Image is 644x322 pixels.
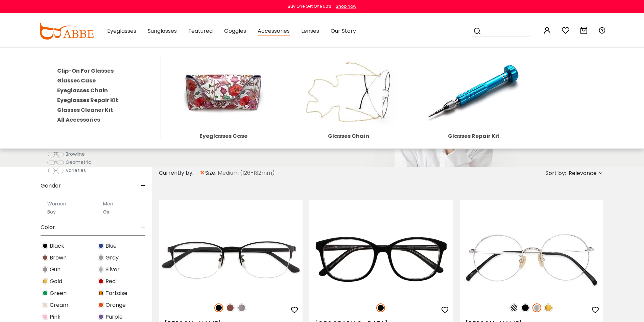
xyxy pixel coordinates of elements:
img: Pattern [509,303,518,312]
span: Gun [50,266,61,274]
label: Girl [103,208,111,216]
span: Featured [188,27,213,35]
img: Black [521,303,530,312]
a: Shop now [332,3,356,9]
img: Glasses Chain [289,57,408,128]
img: Tortoise [98,290,104,296]
span: Eyeglasses [107,27,136,35]
img: Pink [42,314,48,320]
label: Men [103,200,113,208]
img: Black [214,303,223,312]
img: Brown [226,303,235,312]
img: Cream [42,302,48,308]
span: Color [41,219,55,236]
img: Eyeglasses Case [164,57,283,128]
span: Tortoise [105,289,127,297]
img: abbeglasses.com [38,23,94,40]
img: Gold [42,278,48,284]
a: Clip-On For Glasses [57,67,114,75]
span: Lenses [301,27,319,35]
span: Red [105,277,116,286]
img: Glasses Repair Kit [414,57,533,128]
a: Glasses Case [57,77,96,84]
img: Green [42,290,48,296]
label: Women [47,200,66,208]
div: Glasses Chain [289,133,408,139]
div: Currently by: [159,167,199,179]
img: Black [42,243,48,249]
span: Orange [105,301,126,309]
img: Varieties.png [47,167,64,174]
a: Glasses Chain [289,88,408,139]
span: Accessories [258,27,290,35]
img: Black Bailey - Metal ,Adjust Nose Pads [159,224,303,296]
span: Green [50,289,67,297]
span: Gender [41,178,61,194]
span: Pink [50,313,61,321]
label: Boy [47,208,56,216]
img: Red [98,278,104,284]
img: Silver Zoe - Titanium ,Light Weight [460,224,603,296]
span: Sunglasses [148,27,177,35]
span: Gray [105,254,119,262]
span: size: [205,169,218,177]
a: Eyeglasses Chain [57,86,108,94]
span: Cream [50,301,68,309]
span: × [199,167,205,179]
a: All Accessories [57,116,100,124]
a: Eyeglasses Case [164,88,283,139]
span: Black [50,242,64,250]
span: Brown [50,254,67,262]
span: Our Story [331,27,356,35]
span: Gold [50,277,62,286]
span: Browline [66,151,85,157]
img: Orange [98,302,104,308]
span: Varieties [66,167,86,174]
img: Black [376,303,385,312]
span: Relevance [569,167,597,179]
div: Eyeglasses Case [164,133,283,139]
span: Medium (126-132mm) [218,169,275,177]
img: Purple [98,314,104,320]
span: Blue [105,242,117,250]
span: Geometric [66,159,91,166]
img: Silver [98,266,104,273]
span: - [141,178,145,194]
div: Buy One Get One 50% [288,3,331,9]
img: Silver [532,303,541,312]
span: - [141,219,145,236]
img: Gun [42,266,48,273]
img: Blue [98,243,104,249]
img: Geometric.png [47,159,64,166]
img: Black Bolivia - Acetate ,Universal Bridge Fit [309,224,453,296]
div: Glasses Repair Kit [414,133,533,139]
img: Gold [544,303,553,312]
span: Purple [105,313,123,321]
a: Glasses Cleaner Kit [57,106,113,114]
a: Glasses Repair Kit [414,88,533,139]
span: Sort by: [546,169,566,177]
span: Goggles [224,27,246,35]
img: Gray [98,254,104,261]
img: Browline.png [47,151,64,158]
span: Silver [105,266,120,274]
img: Gun [237,303,246,312]
div: Shop now [336,3,356,9]
img: Brown [42,254,48,261]
a: Eyeglasses Repair Kit [57,96,118,104]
